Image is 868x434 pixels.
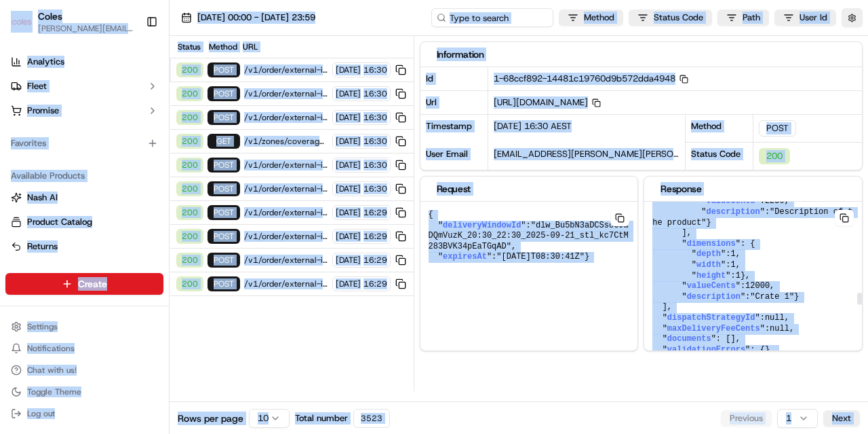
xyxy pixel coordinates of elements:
div: Available Products [5,165,163,187]
span: Log out [27,408,55,419]
span: [DATE] [336,231,361,242]
span: height [696,271,726,281]
div: Status Code [686,142,753,170]
span: documents [667,334,711,344]
span: 16:30 [363,183,387,194]
span: 16:29 [363,255,387,266]
button: Toggle Theme [5,382,163,401]
a: Analytics [5,51,163,73]
span: 1 [730,260,735,270]
span: 16:29 [363,207,387,218]
button: Nash AI [5,187,163,209]
span: 1 [730,249,735,259]
div: [DATE] 16:30 AEST [488,115,686,143]
span: /v1/order/external-identifier/228739131/delivery-window/book [244,278,328,289]
span: 16:30 [363,136,387,147]
span: /v1/zones/coverage?city_zipcode=Rostrevor_5073 [244,136,328,147]
span: Method [584,12,614,24]
a: 📗Knowledge Base [8,191,109,215]
span: Status Code [654,12,703,24]
button: Next [823,410,860,427]
span: /v1/order/external-identifier/232161204/delivery-window [244,88,328,99]
a: Powered byPylon [96,229,164,240]
span: /v1/order/external-identifier/232161204/delivery-window [244,112,328,123]
span: /v1/order/external-identifier/232893879/delivery-window [244,183,328,194]
span: Settings [27,321,58,332]
img: 1736555255976-a54dd68f-1ca7-489b-9aae-adbdc363a1c4 [14,129,38,153]
span: [DATE] [336,278,361,289]
span: [DATE] [336,183,361,194]
button: Fleet [5,75,163,97]
div: User Email [420,143,488,170]
div: 200 [759,148,790,164]
span: [DATE] [336,136,361,147]
span: Fleet [27,80,47,92]
span: [DATE] [336,112,361,123]
span: /v1/order/external-identifier/232893879/delivery-window [244,231,328,242]
button: Coles [38,10,62,23]
img: Coles [11,11,33,33]
button: Log out [5,404,163,423]
span: depth [696,249,721,259]
span: Product Catalog [27,216,92,228]
span: 16:30 [363,112,387,123]
button: Notifications [5,339,163,358]
a: Nash AI [11,192,158,204]
div: 200 [176,229,203,244]
span: [EMAIL_ADDRESS][PERSON_NAME][PERSON_NAME][DOMAIN_NAME] [494,148,785,160]
span: 16:30 [363,160,387,170]
span: expiresAt [443,252,487,261]
span: valueCents [706,196,755,206]
div: 200 [176,253,203,268]
span: Promise [27,105,59,117]
div: Status [175,41,202,52]
span: 12000 [745,281,770,291]
span: /v1/order/external-identifier/232161204/delivery-window/book [244,65,328,75]
span: [URL][DOMAIN_NAME] [494,96,601,108]
span: "Crate 1" [750,292,794,302]
span: /v1/order/external-identifier/232893879/delivery-window/book [244,207,328,218]
pre: { " ": , " ": } [420,202,638,271]
span: Analytics [27,56,64,68]
span: dimensions [687,239,736,249]
span: 1 [736,271,741,281]
div: 200 [176,86,203,101]
div: We're available if you need us! [46,143,172,153]
span: [DATE] [336,207,361,218]
div: POST [208,181,240,196]
div: 200 [176,276,203,291]
div: 200 [176,134,203,149]
button: Promise [5,100,163,122]
div: Method [206,41,239,52]
span: width [696,260,721,270]
button: Returns [5,236,163,257]
span: Total number [295,412,348,424]
span: null [765,313,785,323]
div: 200 [176,158,203,173]
div: POST [208,110,240,125]
div: 3523 [353,409,390,428]
span: [DATE] [336,255,361,266]
span: API Documentation [128,196,218,210]
p: Welcome 👋 [14,54,247,75]
span: dispatchStrategyId [667,313,755,323]
span: valueCents [687,281,736,291]
a: Returns [11,240,158,253]
div: 200 [176,205,203,220]
a: Product Catalog [11,216,158,228]
button: Path [717,10,769,26]
span: Pylon [135,230,164,240]
button: [PERSON_NAME][EMAIL_ADDRESS][PERSON_NAME][DOMAIN_NAME] [38,23,135,34]
div: POST [759,120,796,137]
button: User Id [774,10,836,26]
span: Knowledge Base [27,196,104,210]
button: Settings [5,317,163,336]
span: "Description of the product" [652,207,852,228]
span: maxDeliveryFeeCents [667,324,760,333]
span: Returns [27,240,58,253]
div: POST [208,253,240,268]
span: [DATE] 00:00 - [DATE] 23:59 [197,12,315,24]
span: [DATE] [336,65,361,75]
div: POST [208,229,240,244]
